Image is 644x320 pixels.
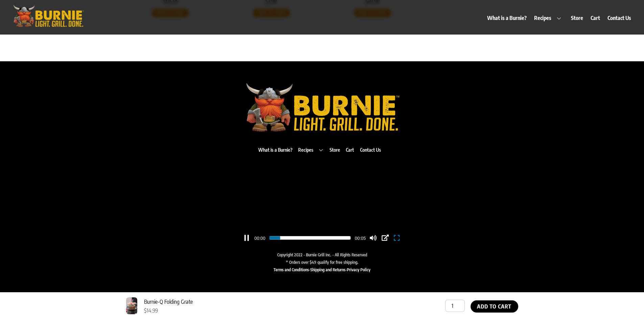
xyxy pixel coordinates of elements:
[9,3,87,29] img: burniegrill.com-logo-high-res-2020110_500px
[346,147,354,153] a: Cart
[273,267,309,272] a: Terms and Conditions
[238,128,407,137] a: Burnie Grill
[144,307,147,314] span: $
[347,267,371,272] a: Privacy Policy
[126,297,137,314] img: Burnie-Q Folding Grate
[604,10,635,26] a: Contact Us
[258,147,292,153] a: What is a Burnie?
[445,300,465,312] input: Product quantity
[330,147,340,153] a: Store
[588,10,603,26] a: Cart
[238,80,407,135] img: burniegrill.com-logo-high-res-2020110_500px
[144,307,158,314] bdi: 14.99
[126,251,518,258] div: Copyright 2022 - Burnie Grill Inc. - All Rights Reserved
[471,301,518,313] button: Add to cart
[310,267,345,272] a: Shipping and Returns
[144,298,193,305] span: Burnie-Q Folding Grate
[9,19,87,31] a: Burnie Grill
[360,147,381,153] a: Contact Us
[298,147,324,153] a: Recipes
[126,258,518,273] div: * Orders over $49 qualify for free shipping. - -
[531,10,567,26] a: Recipes
[484,10,530,26] a: What is a Burnie?
[568,10,586,26] a: Store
